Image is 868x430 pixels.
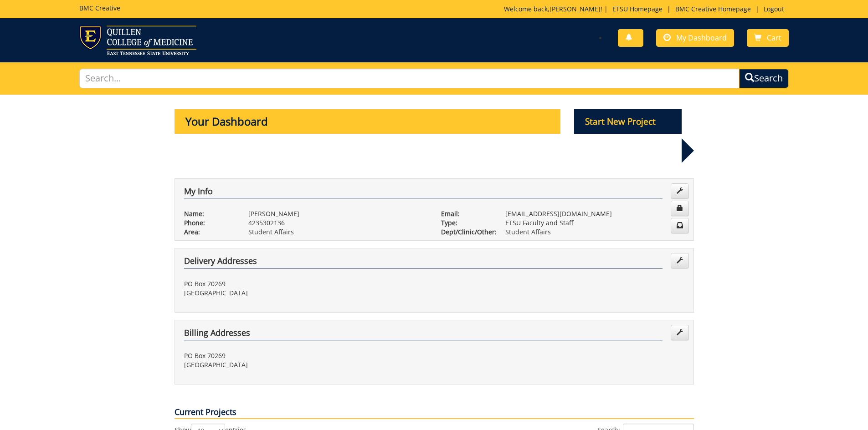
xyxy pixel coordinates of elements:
[550,5,601,13] a: [PERSON_NAME]
[79,5,120,11] h5: BMC Creative
[671,325,689,340] a: Edit Addresses
[441,218,492,228] p: Type:
[574,118,682,126] a: Start New Project
[184,351,427,360] p: PO Box 70269
[79,25,196,55] img: ETSU logo
[175,109,561,134] p: Your Dashboard
[505,228,684,237] p: Student Affairs
[671,218,689,233] a: Change Communication Preferences
[574,109,682,134] p: Start New Project
[671,183,689,199] a: Edit Info
[676,33,727,43] span: My Dashboard
[248,228,427,237] p: Student Affairs
[505,209,684,218] p: [EMAIL_ADDRESS][DOMAIN_NAME]
[747,29,789,47] a: Cart
[175,406,694,419] p: Current Projects
[184,360,427,369] p: [GEOGRAPHIC_DATA]
[184,288,427,298] p: [GEOGRAPHIC_DATA]
[79,69,740,88] input: Search...
[671,5,755,13] a: BMC Creative Homepage
[184,257,663,268] h4: Delivery Addresses
[248,209,427,218] p: [PERSON_NAME]
[441,209,492,218] p: Email:
[184,329,663,340] h4: Billing Addresses
[767,33,781,43] span: Cart
[505,218,684,228] p: ETSU Faculty and Staff
[759,5,789,13] a: Logout
[184,187,663,199] h4: My Info
[184,228,235,237] p: Area:
[739,69,789,88] button: Search
[656,29,734,47] a: My Dashboard
[184,279,427,288] p: PO Box 70269
[441,228,492,237] p: Dept/Clinic/Other:
[248,218,427,228] p: 4235302136
[671,253,689,268] a: Edit Addresses
[184,218,235,228] p: Phone:
[608,5,667,13] a: ETSU Homepage
[671,201,689,216] a: Change Password
[184,209,235,218] p: Name:
[504,5,789,14] p: Welcome back, ! | | |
